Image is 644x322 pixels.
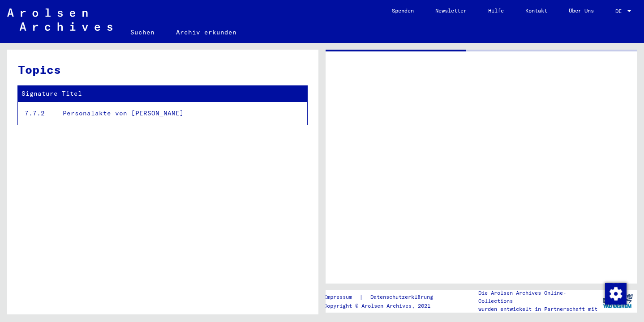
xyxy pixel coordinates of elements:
td: Personalakte von [PERSON_NAME] [58,102,307,125]
a: Datenschutzerklärung [363,292,444,302]
td: 7.7.2 [18,102,58,125]
p: wurden entwickelt in Partnerschaft mit [478,305,598,313]
img: Zustimmung ändern [605,283,627,305]
th: Signature [18,86,58,102]
h3: Topics [18,61,307,78]
div: | [324,292,444,302]
th: Titel [58,86,307,102]
a: Archiv erkunden [165,21,247,43]
img: yv_logo.png [601,290,635,312]
span: DE [615,8,625,14]
a: Impressum [324,292,359,302]
a: Suchen [120,21,165,43]
div: Zustimmung ändern [605,283,626,304]
p: Copyright © Arolsen Archives, 2021 [324,302,444,310]
p: Die Arolsen Archives Online-Collections [478,289,598,305]
img: Arolsen_neg.svg [7,8,112,31]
